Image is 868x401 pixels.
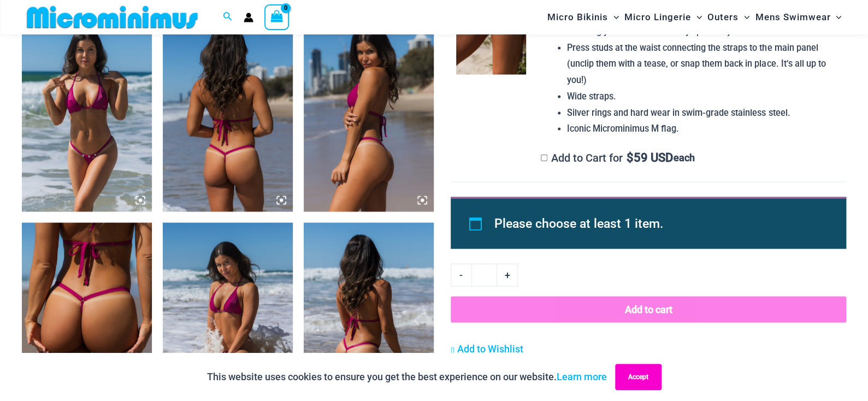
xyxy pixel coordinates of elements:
nav: Site Navigation [543,2,846,33]
span: $ [626,150,633,164]
span: Micro Bikinis [547,3,608,31]
span: Menu Toggle [830,3,841,31]
a: Add to Wishlist [451,340,523,357]
img: Tight Rope Pink 319 Top 4212 Micro [304,16,434,211]
span: each [674,152,695,163]
a: Micro LingerieMenu ToggleMenu Toggle [622,3,705,31]
img: Tight Rope Pink 319 Top 4212 Micro [163,16,293,211]
a: Search icon link [223,10,233,24]
img: Tight Rope Pink 319 Top 4212 Micro [22,16,152,211]
span: 59 USD [626,152,672,163]
button: Add to cart [451,296,846,322]
input: Product quantity [471,263,497,286]
p: This website uses cookies to ensure you get the best experience on our website. [207,369,607,385]
a: Account icon link [244,13,253,22]
li: Iconic Microminimus M flag. [567,121,837,137]
a: Micro BikinisMenu ToggleMenu Toggle [545,3,622,31]
span: Outers [707,3,739,31]
span: Menu Toggle [739,3,749,31]
a: Learn more [557,371,607,382]
label: Add to Cart for [541,151,695,164]
button: Accept [615,364,662,390]
a: + [497,263,518,286]
li: Silver rings and hard wear in swim-grade stainless steel. [567,105,837,121]
span: Menu Toggle [608,3,619,31]
li: Wide straps. [567,89,837,105]
img: MM SHOP LOGO FLAT [22,5,202,30]
span: Add to Wishlist [457,343,523,354]
li: Please choose at least 1 item. [494,211,821,236]
span: Micro Lingerie [624,3,691,31]
li: Press studs at the waist connecting the straps to the main panel (unclip them with a tease, or sn... [567,40,837,89]
input: Add to Cart for$59 USD each [541,154,548,161]
a: OutersMenu ToggleMenu Toggle [705,3,752,31]
a: - [451,263,471,286]
a: View Shopping Cart, empty [264,4,290,30]
span: Menu Toggle [691,3,702,31]
a: Mens SwimwearMenu ToggleMenu Toggle [752,3,844,31]
span: Mens Swimwear [755,3,830,31]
